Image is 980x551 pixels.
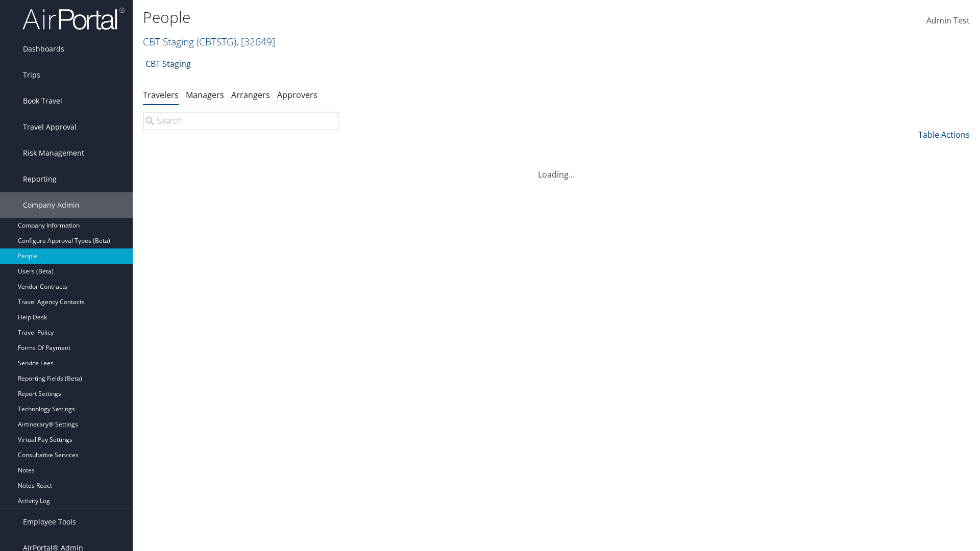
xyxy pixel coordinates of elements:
span: Travel Approval [23,114,77,140]
span: Risk Management [23,140,84,166]
input: Search [143,112,338,130]
a: Approvers [277,89,317,101]
a: Managers [186,89,224,101]
span: Company Admin [23,192,80,218]
img: airportal-logo.png [22,7,125,31]
span: Book Travel [23,88,62,114]
span: Dashboards [23,36,64,62]
a: Table Actions [918,129,970,140]
h1: People [143,7,694,28]
span: Reporting [23,166,57,192]
a: Arrangers [231,89,270,101]
span: Employee Tools [23,509,76,535]
span: ( CBTSTG ) [197,35,236,48]
span: Trips [23,62,40,88]
a: CBT Staging [145,54,191,74]
a: Travelers [143,89,179,101]
a: CBT Staging [143,35,275,48]
a: Admin Test [926,5,970,37]
div: Loading... [143,156,970,181]
span: Admin Test [926,15,970,26]
span: , [ 32649 ] [236,35,275,48]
